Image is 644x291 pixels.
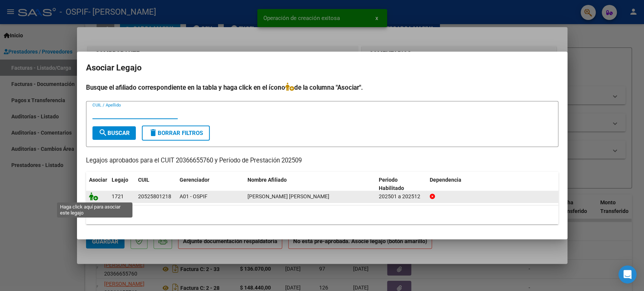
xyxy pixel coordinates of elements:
h2: Asociar Legajo [86,61,558,75]
div: 202501 a 202512 [379,192,424,201]
mat-icon: delete [149,128,158,137]
h4: Busque el afiliado correspondiente en la tabla y haga click en el ícono de la columna "Asociar". [86,83,558,92]
datatable-header-cell: CUIL [135,172,177,197]
datatable-header-cell: Nombre Afiliado [244,172,376,197]
datatable-header-cell: Gerenciador [177,172,244,197]
button: Buscar [92,126,136,140]
p: Legajos aprobados para el CUIT 20366655760 y Período de Prestación 202509 [86,156,558,165]
span: Legajo [112,177,128,183]
div: Open Intercom Messenger [618,265,636,283]
span: MOLINA IAN FELIPE [247,193,329,199]
button: Borrar Filtros [142,126,210,141]
div: 1 registros [86,205,558,224]
span: Buscar [98,130,130,136]
span: 1721 [112,193,124,199]
mat-icon: search [98,128,108,137]
div: 20525801218 [138,192,171,201]
datatable-header-cell: Dependencia [427,172,558,197]
datatable-header-cell: Legajo [109,172,135,197]
span: Periodo Habilitado [379,177,404,191]
span: Dependencia [430,177,461,183]
span: Nombre Afiliado [247,177,287,183]
datatable-header-cell: Asociar [86,172,109,197]
span: CUIL [138,177,149,183]
span: Borrar Filtros [149,130,203,136]
span: Gerenciador [180,177,209,183]
datatable-header-cell: Periodo Habilitado [376,172,427,197]
span: Asociar [89,177,107,183]
span: A01 - OSPIF [180,193,207,199]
